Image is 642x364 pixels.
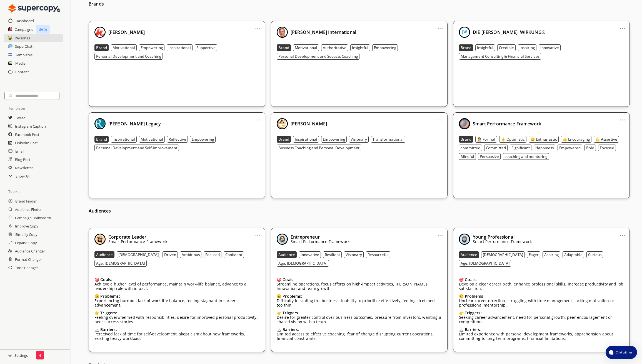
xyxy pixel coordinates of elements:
[504,154,547,159] b: coaching and mentoring
[461,137,471,142] b: Brand
[293,136,319,143] button: Inspirational
[530,137,557,142] b: 😄 Enthusiastic
[586,251,603,258] button: Curious
[277,145,361,151] button: Business Coaching and Personal Development
[278,54,358,59] b: Personal Development and Success Coaching
[295,137,317,142] b: Inspirational
[277,53,359,60] button: Personal Development and Success Coaching
[558,145,582,151] button: Empowered
[559,145,581,150] b: Empowered
[437,24,443,28] a: ...
[15,230,37,239] a: Simplify Copy
[277,315,442,324] p: Desire for greater control over business outcomes, pressure from investors, wanting a shared visi...
[139,136,165,143] button: Motivational
[141,45,163,50] b: Empowering
[459,327,624,332] div: 🏔️
[255,115,261,120] a: ...
[15,51,33,59] h2: Templates
[94,327,259,332] div: 🏔️
[619,24,625,28] a: ...
[301,252,319,257] b: Innovative
[96,261,145,266] b: Age: [DEMOGRAPHIC_DATA]
[483,252,523,257] b: [DEMOGRAPHIC_DATA]
[192,137,214,142] b: Empowering
[539,44,561,51] button: Innovative
[94,282,259,291] p: Achieve a higher level of performance, maintain work-life balance, advance to a leadership role w...
[15,114,25,122] a: Tweet
[16,17,34,25] a: Dashboard
[15,25,33,34] h2: Campaigns
[461,145,480,150] b: committed
[195,44,217,51] button: Supportive
[486,145,506,150] b: Committed
[325,252,340,257] b: Resilient
[168,45,191,50] b: Inspirational
[584,145,596,151] button: Bold
[94,260,147,267] button: Age: [DEMOGRAPHIC_DATA]
[598,145,616,151] button: Focused
[15,205,42,214] h2: Audience Finder
[15,42,33,50] a: SuperChat
[225,252,242,257] b: Confident
[108,239,167,244] p: Smart Performance Framework
[89,207,630,218] h2: Audiences
[277,44,291,51] button: Brand
[94,251,114,258] button: Audience
[15,122,46,130] h2: Instagram Caption
[323,251,342,258] button: Resilient
[278,137,289,142] b: Brand
[461,252,477,257] b: Audience
[139,44,164,51] button: Empowering
[15,147,24,155] a: Email
[15,214,51,222] a: Campaign Brainstorm
[15,68,29,76] h2: Content
[15,239,37,247] a: Expand Copy
[196,45,216,50] b: Supportive
[277,311,442,315] div: 👉
[277,332,442,341] p: Limited access to effective coaching, fear of change disrupting current operations, financial con...
[321,44,348,51] button: Authoritative
[461,154,474,159] b: Mindful
[437,115,443,120] a: ...
[15,59,26,67] h2: Media
[371,136,405,143] button: Transformational
[564,252,583,257] b: Adaptable
[94,294,259,299] div: 😟
[352,45,368,50] b: Insightful
[15,197,37,205] h2: Brand Finder
[478,153,501,160] button: Persuasive
[535,145,554,150] b: Happiness
[619,231,625,235] a: ...
[96,45,107,50] b: Brand
[475,136,497,143] button: 🤵 Formal
[15,264,38,272] h2: Tone Changer
[278,261,327,266] b: Age: [DEMOGRAPHIC_DATA]
[529,136,559,143] button: 😄 Enthusiastic
[277,136,291,143] button: Brand
[182,252,200,257] b: Ambitious
[100,277,112,282] b: Goals:
[15,164,33,172] a: Newsletter
[15,34,30,42] a: Personas
[321,136,347,143] button: Empowering
[499,45,514,50] b: Credible
[459,118,470,129] img: Close
[94,299,259,307] p: Experiencing burnout, lack of work-life balance, feeling stagnant in career advancement.
[374,45,396,50] b: Empowering
[459,145,482,151] button: committed
[277,118,288,129] img: Close
[94,145,179,151] button: Personal Development and Self-Improvement
[563,137,590,142] b: 👍 Encouraging
[459,294,624,299] div: 😟
[459,332,624,341] p: Limited experience with personal development frameworks, apprehension about committing to long-te...
[167,44,193,51] button: Inspirational
[96,137,107,142] b: Brand
[459,311,624,315] div: 👉
[15,139,38,147] a: LinkedIn Post
[94,53,163,60] button: Personal Development and Coaching
[36,25,50,34] p: Beta
[117,251,160,258] button: [DEMOGRAPHIC_DATA]
[278,252,295,257] b: Audience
